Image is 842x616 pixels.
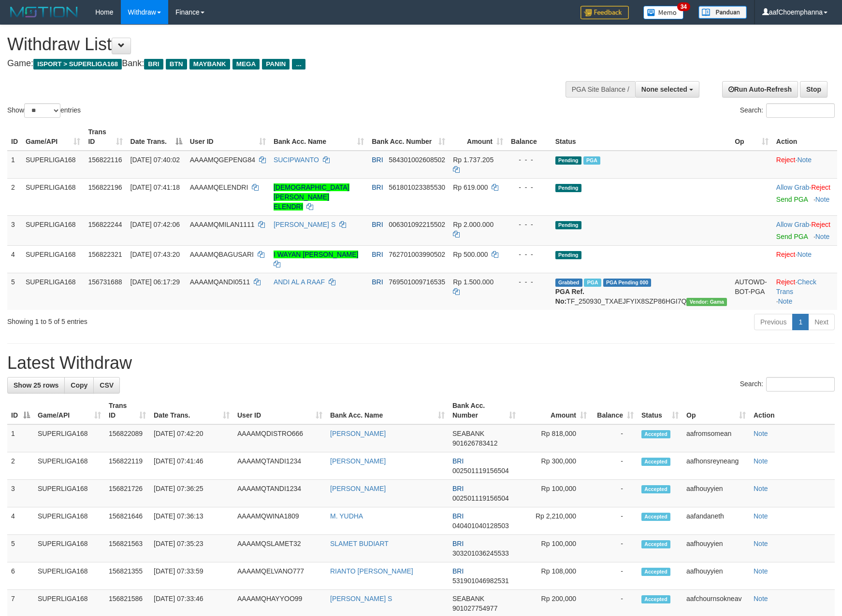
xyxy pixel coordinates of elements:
td: SUPERLIGA168 [34,507,105,535]
h1: Latest Withdraw [7,353,835,373]
span: BRI [144,59,163,70]
td: aafhouyyien [682,562,750,590]
td: - [591,507,638,535]
td: TF_250930_TXAEJFYIX8SZP86HGI7Q [552,273,731,310]
td: aafhouyyien [682,535,750,562]
span: Vendor URL: https://trx31.1velocity.biz [686,298,727,306]
th: Status: activate to sort column ascending [638,397,682,424]
span: Copy 303201036245533 to clipboard [452,549,509,557]
a: Show 25 rows [7,377,65,393]
a: Reject [776,156,796,164]
span: Rp 500.000 [453,251,488,258]
th: Game/API: activate to sort column ascending [22,123,84,151]
th: Amount: activate to sort column ascending [520,397,591,424]
td: [DATE] 07:42:20 [150,424,233,452]
th: Bank Acc. Name: activate to sort column ascending [270,123,368,151]
a: Note [815,196,830,203]
a: Note [754,567,768,575]
span: Pending [555,251,581,259]
td: · [772,151,837,179]
td: SUPERLIGA168 [22,215,84,245]
a: SLAMET BUDIART [330,540,389,547]
td: Rp 100,000 [520,480,591,507]
div: - - - [511,277,548,287]
a: ANDI AL A RAAF [274,278,325,286]
td: SUPERLIGA168 [22,151,84,179]
th: Balance [507,123,552,151]
a: Reject [811,221,830,228]
span: Rp 1.500.000 [453,278,494,286]
td: 3 [7,215,22,245]
a: [PERSON_NAME] S [330,595,392,602]
span: Copy 561801023385530 to clipboard [389,183,445,191]
input: Search: [766,103,835,118]
span: PANIN [262,59,290,70]
td: - [591,452,638,480]
td: Rp 100,000 [520,535,591,562]
td: SUPERLIGA168 [34,562,105,590]
td: [DATE] 07:41:46 [150,452,233,480]
img: Feedback.jpg [581,6,629,19]
span: BRI [372,183,383,191]
td: aafandaneth [682,507,750,535]
th: Date Trans.: activate to sort column ascending [150,397,233,424]
span: 156731688 [88,278,122,286]
a: Note [754,595,768,602]
td: 2 [7,452,34,480]
td: - [591,424,638,452]
a: [PERSON_NAME] S [274,221,335,228]
span: PGA Pending [603,279,652,287]
td: SUPERLIGA168 [22,273,84,310]
span: AAAAMQBAGUSARI [190,251,254,258]
span: BRI [452,457,464,465]
span: [DATE] 07:42:06 [131,221,180,228]
a: [PERSON_NAME] [330,485,386,492]
td: AAAAMQWINA1809 [233,507,326,535]
span: · [776,183,811,191]
a: [DEMOGRAPHIC_DATA][PERSON_NAME] ELENDRI [274,183,349,210]
td: [DATE] 07:36:25 [150,480,233,507]
th: Bank Acc. Number: activate to sort column ascending [449,397,520,424]
h1: Withdraw List [7,35,552,54]
td: SUPERLIGA168 [34,480,105,507]
span: ISPORT > SUPERLIGA168 [33,59,122,70]
td: SUPERLIGA168 [22,245,84,273]
th: User ID: activate to sort column ascending [233,397,326,424]
span: Copy [71,381,87,389]
td: 4 [7,245,22,273]
span: BRI [452,512,464,520]
a: M. YUDHA [330,512,363,520]
a: Next [808,314,835,330]
td: 156822089 [105,424,150,452]
div: Showing 1 to 5 of 5 entries [7,313,344,326]
a: Note [754,540,768,547]
span: BRI [372,251,383,258]
span: Accepted [641,540,670,548]
span: SEABANK [452,430,484,437]
a: Send PGA [776,196,808,203]
a: CSV [93,377,120,393]
span: Copy 901626783412 to clipboard [452,439,497,447]
td: 4 [7,507,34,535]
a: Note [797,156,812,164]
span: 156822196 [88,183,122,191]
span: Marked by aafromsomean [584,279,601,287]
a: Note [754,485,768,492]
th: Amount: activate to sort column ascending [449,123,507,151]
span: 156822321 [88,251,122,258]
span: Marked by aafromsomean [583,156,600,165]
td: SUPERLIGA168 [34,452,105,480]
span: Copy 002501119156504 to clipboard [452,494,509,502]
span: CSV [100,381,114,389]
label: Search: [740,377,835,392]
span: Rp 2.000.000 [453,221,494,228]
th: Trans ID: activate to sort column ascending [84,123,126,151]
td: - [591,535,638,562]
td: · · [772,273,837,310]
span: Copy 762701003990502 to clipboard [389,251,445,258]
div: - - - [511,155,548,165]
label: Show entries [7,103,81,118]
span: Grabbed [555,279,582,287]
td: 5 [7,535,34,562]
a: Run Auto-Refresh [722,81,798,98]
